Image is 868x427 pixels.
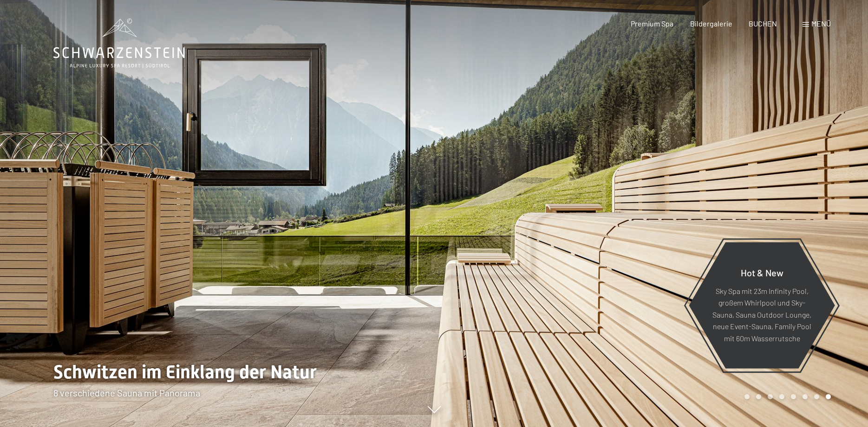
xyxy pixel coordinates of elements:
[803,394,808,399] div: Carousel Page 6
[756,394,761,399] div: Carousel Page 2
[741,267,783,278] span: Hot & New
[744,394,750,399] div: Carousel Page 1
[711,285,812,344] p: Sky Spa mit 23m Infinity Pool, großem Whirlpool und Sky-Sauna, Sauna Outdoor Lounge, neue Event-S...
[768,394,773,399] div: Carousel Page 3
[814,394,819,399] div: Carousel Page 7
[688,242,835,369] a: Hot & New Sky Spa mit 23m Infinity Pool, großem Whirlpool und Sky-Sauna, Sauna Outdoor Lounge, ne...
[811,19,831,28] span: Menü
[690,19,732,28] a: Bildergalerie
[749,19,777,28] a: BUCHEN
[631,19,673,28] a: Premium Spa
[791,394,796,399] div: Carousel Page 5
[826,394,831,399] div: Carousel Page 8 (Current Slide)
[741,394,831,399] div: Carousel Pagination
[779,394,784,399] div: Carousel Page 4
